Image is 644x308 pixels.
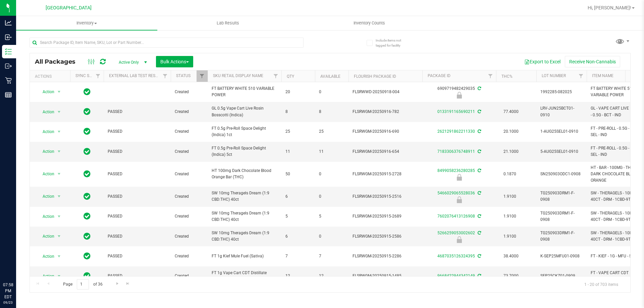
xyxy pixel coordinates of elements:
[175,171,204,177] span: Created
[540,128,583,135] span: 1-AUG25SEL01-0910
[212,145,277,158] span: FT 0.5g Pre-Roll Space Delight (Indica) 5ct
[500,147,522,157] span: 21.1000
[500,251,522,261] span: 38.4000
[540,105,583,118] span: LRV-JUN25BCT01-0910
[176,73,191,78] a: Status
[55,87,63,97] span: select
[55,271,63,281] span: select
[421,174,497,181] div: Launch Hold
[55,252,63,261] span: select
[437,273,475,278] a: 9668422944342149
[540,253,583,259] span: K-SEP25MFU01-0908
[319,109,344,115] span: 8
[353,213,418,220] span: FLSRWGM-20250915-2689
[591,105,641,118] span: GL - VAPE CART LIVE ROSIN - 0.5G - BCT - IND
[353,193,418,200] span: FLSRWGM-20250915-2516
[500,192,520,201] span: 1.9100
[285,148,311,155] span: 11
[197,70,208,82] a: Filter
[175,109,204,115] span: Created
[84,211,91,221] span: In Sync
[437,129,475,134] a: 2621291862211330
[212,190,277,203] span: SW 10mg Theragels Dream (1:9 CBD:THC) 40ct
[437,231,475,235] a: 5266259053002602
[84,192,91,201] span: In Sync
[7,254,27,274] iframe: Resource center
[344,20,394,26] span: Inventory Counts
[353,109,418,115] span: FLSRWGM-20250916-782
[37,271,55,281] span: Action
[55,107,63,117] span: select
[212,230,277,243] span: SW 10mg Theragels Dream (1:9 CBD:THC) 40ct
[57,279,108,290] span: Page of 36
[501,74,513,79] a: THC%
[588,5,631,10] span: Hi, [PERSON_NAME]!
[3,282,13,300] p: 07:58 PM EDT
[37,212,55,221] span: Action
[591,210,641,223] span: SW - THERAGELS - 10MG - 40CT - DRM - 1CBD-9THC
[175,213,204,220] span: Created
[500,271,522,281] span: 73.7000
[208,20,248,26] span: Lab Results
[319,213,344,220] span: 5
[285,233,311,240] span: 6
[319,253,344,259] span: 7
[437,214,475,219] a: 7602076413126908
[485,70,496,82] a: Filter
[287,74,294,79] a: Qty
[500,169,520,179] span: 0.1870
[109,73,162,78] a: External Lab Test Result
[319,171,344,177] span: 0
[175,253,204,259] span: Created
[285,273,311,279] span: 12
[212,253,277,259] span: FT 1g Kief Mule Fuel (Sativa)
[500,107,522,117] span: 77.4000
[477,109,481,114] span: Sync from Compliance System
[353,233,418,240] span: FLSRWGM-20250915-2586
[212,85,277,98] span: FT BATTERY WHITE 510 VARIABLE POWER
[320,74,340,79] a: Available
[30,38,304,48] input: Search Package ID, Item Name, SKU, Lot or Part Number...
[5,19,12,26] inline-svg: Analytics
[477,149,481,154] span: Sync from Compliance System
[354,74,396,79] a: Flourish Package ID
[108,148,167,155] span: PASSED
[565,56,620,67] button: Receive Non-Cannabis
[212,210,277,223] span: SW 10mg Theragels Dream (1:9 CBD:THC) 40ct
[500,127,522,136] span: 20.1000
[175,233,204,240] span: Created
[437,109,475,114] a: 0133191165690211
[319,233,344,240] span: 0
[477,168,481,173] span: Sync from Compliance System
[123,279,133,288] a: Go to the last page
[285,213,311,220] span: 5
[37,252,55,261] span: Action
[421,196,497,203] div: Newly Received
[353,253,418,259] span: FLSRWGM-20250915-2286
[500,232,520,241] span: 1.9100
[299,16,440,30] a: Inventory Counts
[84,232,91,241] span: In Sync
[421,85,497,99] div: 6909719482429035
[421,92,497,99] div: Newly Received
[5,63,12,69] inline-svg: Outbound
[477,191,481,195] span: Sync from Compliance System
[175,273,204,279] span: Created
[591,125,641,138] span: FT - PRE-ROLL - 0.5G - 1CT - SEL - IND
[540,230,583,243] span: TG250903DRM1-F-0908
[591,270,641,283] span: FT - VAPE CART CDT DISTILLATE - 1G - CKZ - HYB
[55,232,63,241] span: select
[55,212,63,221] span: select
[37,192,55,201] span: Action
[157,16,299,30] a: Lab Results
[108,273,167,279] span: PASSED
[285,171,311,177] span: 50
[37,232,55,241] span: Action
[437,168,475,173] a: 8499058236280285
[5,34,12,41] inline-svg: Inbound
[540,273,583,279] span: SEP25CKZ01-0909
[542,73,566,78] a: Lot Number
[108,171,167,177] span: PASSED
[5,91,12,98] inline-svg: Reports
[108,253,167,259] span: PASSED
